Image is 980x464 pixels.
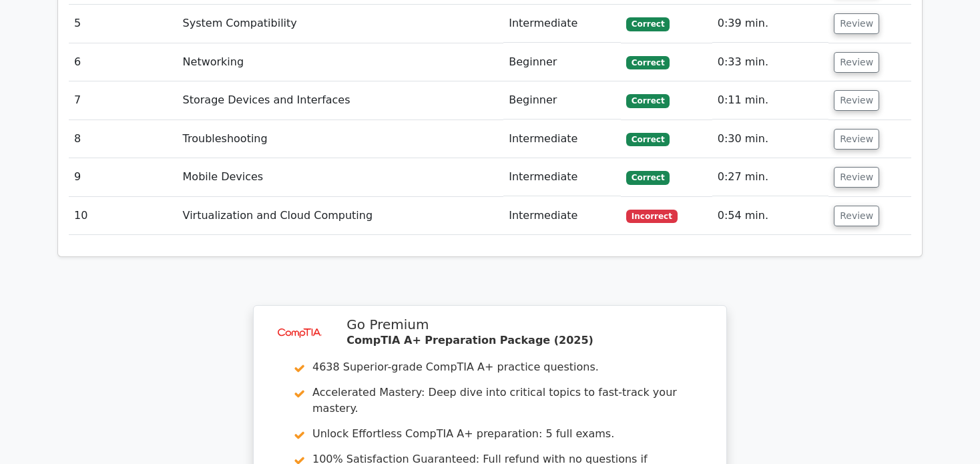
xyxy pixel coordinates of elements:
button: Review [834,90,879,111]
td: 5 [69,5,178,43]
td: 0:30 min. [712,120,828,158]
span: Correct [626,56,670,69]
span: Correct [626,133,670,146]
td: 0:27 min. [712,158,828,196]
span: Correct [626,17,670,31]
td: 9 [69,158,178,196]
td: Beginner [503,43,621,81]
td: 0:39 min. [712,5,828,43]
td: Troubleshooting [178,120,504,158]
td: System Compatibility [178,5,504,43]
td: Intermediate [503,197,621,235]
td: 0:11 min. [712,81,828,120]
td: Networking [178,43,504,81]
button: Review [834,206,879,226]
span: Correct [626,94,670,107]
td: 10 [69,197,178,235]
td: Virtualization and Cloud Computing [178,197,504,235]
td: Mobile Devices [178,158,504,196]
td: Intermediate [503,120,621,158]
span: Correct [626,171,670,184]
button: Review [834,52,879,73]
button: Review [834,129,879,150]
td: Intermediate [503,158,621,196]
td: Storage Devices and Interfaces [178,81,504,120]
td: 0:54 min. [712,197,828,235]
td: Beginner [503,81,621,120]
td: Intermediate [503,5,621,43]
td: 8 [69,120,178,158]
button: Review [834,13,879,34]
span: Incorrect [626,210,678,223]
td: 6 [69,43,178,81]
td: 7 [69,81,178,120]
button: Review [834,167,879,188]
td: 0:33 min. [712,43,828,81]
